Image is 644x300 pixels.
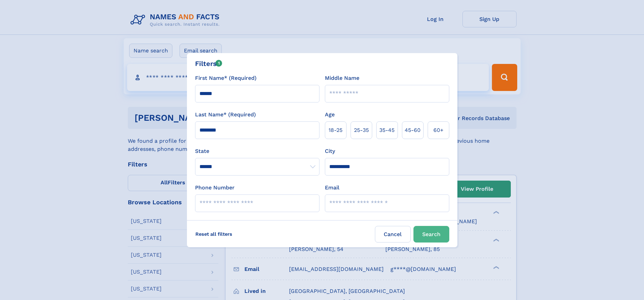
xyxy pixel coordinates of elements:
[325,147,335,155] label: City
[413,226,449,243] button: Search
[195,74,257,82] label: First Name* (Required)
[195,59,222,69] div: Filters
[405,126,421,134] span: 45‑60
[191,226,237,242] label: Reset all filters
[433,126,444,134] span: 60+
[325,111,335,119] label: Age
[375,226,411,243] label: Cancel
[195,147,319,155] label: State
[325,74,359,82] label: Middle Name
[379,126,395,134] span: 35‑45
[195,111,256,119] label: Last Name* (Required)
[195,184,235,192] label: Phone Number
[354,126,369,134] span: 25‑35
[325,184,339,192] label: Email
[329,126,342,134] span: 18‑25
